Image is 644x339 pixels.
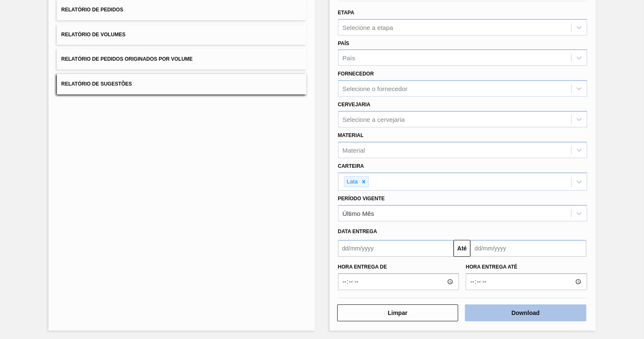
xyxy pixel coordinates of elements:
[343,24,393,31] div: Selecione a etapa
[343,85,408,92] div: Selecione o fornecedor
[338,261,459,273] label: Hora entrega de
[466,261,587,273] label: Hora entrega até
[338,71,374,77] label: Fornecedor
[338,163,364,169] label: Carteira
[57,24,306,45] button: Relatório de Volumes
[57,49,306,70] button: Relatório de Pedidos Originados por Volume
[338,102,370,108] label: Cervejaria
[61,56,193,62] span: Relatório de Pedidos Originados por Volume
[465,304,586,321] button: Download
[344,177,359,187] div: Lata
[343,54,355,62] div: País
[343,210,374,217] div: Último Mês
[453,240,470,257] button: Até
[343,146,365,153] div: Material
[338,132,364,138] label: Material
[61,32,125,38] span: Relatório de Volumes
[338,229,377,234] span: Data Entrega
[338,196,385,202] label: Período Vigente
[343,116,405,123] div: Selecione a cervejaria
[338,40,349,46] label: País
[61,7,123,13] span: Relatório de Pedidos
[338,10,354,16] label: Etapa
[61,81,132,87] span: Relatório de Sugestões
[470,240,586,257] input: dd/mm/yyyy
[337,304,459,321] button: Limpar
[338,240,454,257] input: dd/mm/yyyy
[57,74,306,94] button: Relatório de Sugestões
